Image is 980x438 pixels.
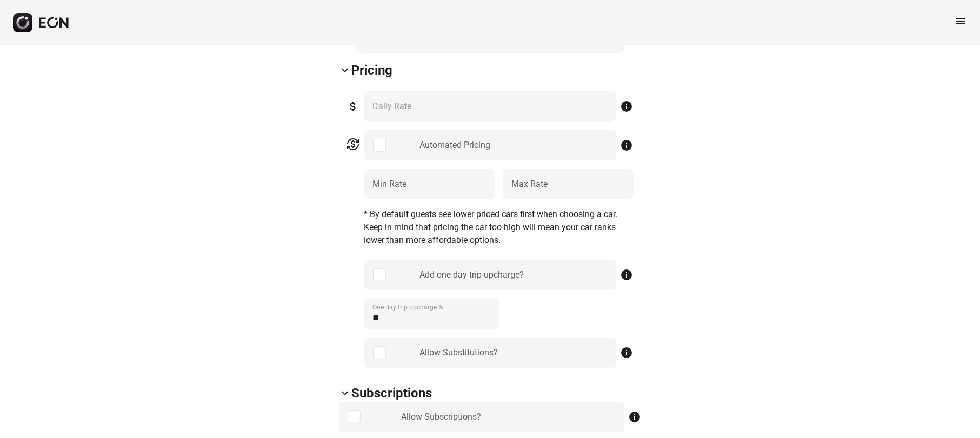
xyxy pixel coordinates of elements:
span: info [621,139,634,152]
span: menu [954,15,967,28]
span: info [621,268,634,281]
label: One day trip upcharge % [373,303,444,312]
h2: Subscriptions [352,385,432,402]
span: info [629,410,642,423]
span: currency_exchange [347,138,360,151]
div: Allow Substitutions? [419,346,498,359]
div: Allow Subscriptions? [401,410,481,423]
span: keyboard_arrow_down [339,387,352,400]
div: Automated Pricing [419,139,490,152]
label: Min Rate [373,178,407,191]
span: info [621,100,634,113]
h2: Pricing [352,62,393,79]
label: Max Rate [512,178,548,191]
p: * By default guests see lower priced cars first when choosing a car. Keep in mind that pricing th... [364,208,634,247]
div: Add one day trip upcharge? [419,268,524,281]
span: attach_money [347,100,360,113]
span: info [621,346,634,359]
span: keyboard_arrow_down [339,64,352,77]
